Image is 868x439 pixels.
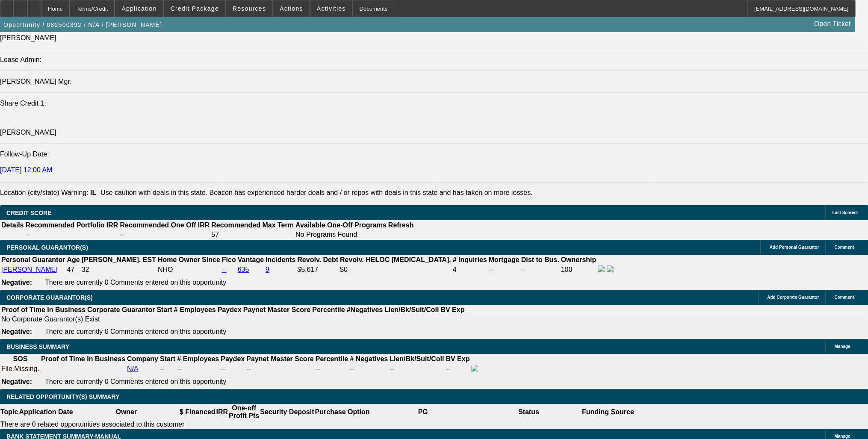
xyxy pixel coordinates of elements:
td: 100 [560,265,596,274]
button: Resources [226,0,272,17]
th: SOS [1,355,40,363]
th: Details [1,221,24,230]
b: Corporate Guarantor [87,306,155,313]
span: Add Personal Guarantor [769,245,819,250]
span: PERSONAL GUARANTOR(S) [6,244,88,251]
b: Paynet Master Score [246,355,313,362]
img: linkedin-icon.png [607,265,614,272]
td: 47 [66,265,80,274]
td: -- [445,364,470,374]
b: #Negatives [347,306,383,313]
b: Revolv. HELOC [MEDICAL_DATA]. [340,256,451,263]
b: Vantage [238,256,264,263]
b: Ownership [561,256,596,263]
span: BUSINESS SUMMARY [6,343,69,350]
span: Opportunity / 082500392 / N/A / [PERSON_NAME] [3,21,162,28]
b: Paydex [218,306,242,313]
td: -- [119,230,210,239]
th: Available One-Off Programs [295,221,387,230]
span: Comment [834,245,854,250]
b: [PERSON_NAME]. EST [82,256,156,263]
b: # Employees [174,306,216,313]
label: - Use caution with deals in this state. Beacon has experienced harder deals and / or repos with d... [90,189,532,196]
span: There are currently 0 Comments entered on this opportunity [45,328,226,335]
img: facebook-icon.png [598,265,605,272]
a: N/A [127,365,139,372]
th: Recommended Portfolio IRR [25,221,118,230]
th: Proof of Time In Business [1,306,86,314]
span: RELATED OPPORTUNITY(S) SUMMARY [6,393,119,400]
b: # Inquiries [452,256,487,263]
b: Negative: [1,328,32,335]
button: Actions [273,0,310,17]
td: 57 [211,230,294,239]
b: Lien/Bk/Suit/Coll [384,306,439,313]
a: [PERSON_NAME] [1,266,58,273]
th: Status [476,404,582,420]
td: 4 [452,265,487,274]
span: Comment [834,295,854,300]
b: Negative: [1,378,32,385]
b: Percentile [316,355,348,362]
b: Lien/Bk/Suit/Coll [390,355,444,362]
b: Revolv. Debt [297,256,338,263]
td: No Corporate Guarantor(s) Exist [1,315,468,324]
a: Open Ticket [811,17,854,31]
img: facebook-icon.png [471,365,478,371]
b: Negative: [1,279,32,286]
th: Application Date [18,404,73,420]
span: There are currently 0 Comments entered on this opportunity [45,378,226,385]
div: -- [350,365,388,373]
span: Manage [834,434,850,439]
b: Age [67,256,80,263]
b: Personal Guarantor [1,256,65,263]
span: Credit Package [171,5,219,12]
td: -- [488,265,520,274]
b: Mortgage [489,256,520,263]
span: There are currently 0 Comments entered on this opportunity [45,279,226,286]
td: NHO [157,265,221,274]
b: Incidents [266,256,295,263]
b: BV Exp [446,355,469,362]
span: Manage [834,344,850,349]
th: Recommended Max Term [211,221,294,230]
th: Owner [74,404,179,420]
button: Credit Package [164,0,225,17]
th: One-off Profit Pts [228,404,260,420]
span: CORPORATE GUARANTOR(S) [6,294,93,301]
td: -- [25,230,118,239]
b: # Employees [177,355,219,362]
b: IL [90,189,96,196]
button: Application [115,0,163,17]
span: Last Scored: [832,210,858,215]
b: Home Owner Since [158,256,220,263]
span: Application [121,5,156,12]
b: Percentile [312,306,345,313]
span: Resources [233,5,266,12]
b: Dist to Bus. [521,256,559,263]
td: $0 [340,265,452,274]
td: -- [220,364,245,374]
span: Activities [317,5,346,12]
span: Actions [280,5,303,12]
a: 635 [238,266,249,273]
th: Funding Source [582,404,635,420]
div: -- [246,365,313,373]
td: 32 [81,265,156,274]
b: Paydex [221,355,245,362]
button: Activities [310,0,352,17]
th: IRR [216,404,228,420]
th: PG [370,404,475,420]
a: -- [222,266,227,273]
span: -- [177,365,182,372]
th: Security Deposit [260,404,314,420]
td: -- [389,364,444,374]
td: $5,617 [297,265,339,274]
b: Fico [222,256,236,263]
span: CREDIT SCORE [6,209,52,216]
b: Company [127,355,158,362]
th: Purchase Option [314,404,370,420]
th: Recommended One Off IRR [119,221,210,230]
b: Paynet Master Score [243,306,310,313]
a: 9 [266,266,269,273]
